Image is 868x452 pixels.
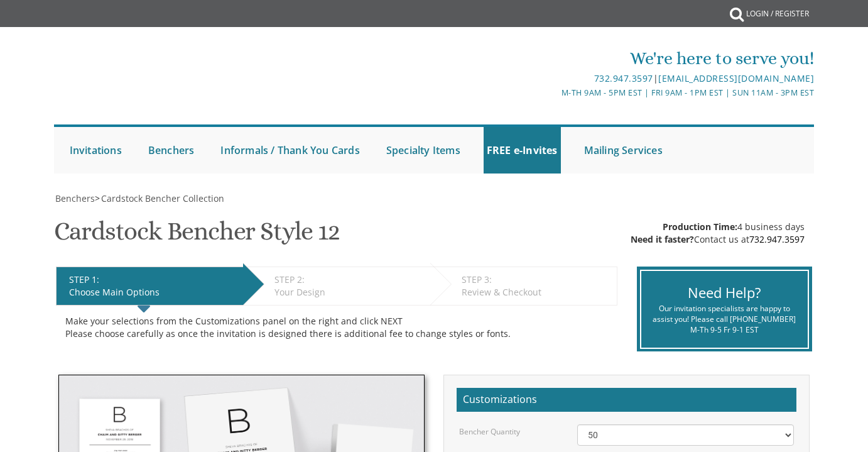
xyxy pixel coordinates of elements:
div: Review & Checkout [462,286,610,299]
div: Our invitation specialists are happy to assist you! Please call [PHONE_NUMBER] M-Th 9-5 Fr 9-1 EST [651,303,798,335]
div: Make your selections from the Customizations panel on the right and click NEXT Please choose care... [65,315,608,340]
a: Cardstock Bencher Collection [100,192,224,204]
a: Benchers [145,127,198,174]
a: Informals / Thank You Cards [217,127,362,174]
span: Production Time: [663,221,737,233]
h1: Cardstock Bencher Style 12 [54,218,340,255]
h2: Customizations [457,388,796,412]
span: Need it faster? [631,233,694,245]
a: 732.947.3597 [749,233,805,245]
a: [EMAIL_ADDRESS][DOMAIN_NAME] [658,72,814,84]
a: Mailing Services [581,127,666,174]
div: STEP 2: [274,273,424,286]
div: Your Design [274,286,424,299]
a: Specialty Items [383,127,464,174]
a: 732.947.3597 [594,72,653,84]
a: FREE e-Invites [484,127,561,174]
span: Benchers [55,192,95,204]
span: > [95,192,224,204]
div: We're here to serve you! [308,46,814,71]
a: Benchers [54,192,95,204]
div: 4 business days Contact us at [631,221,805,246]
div: Need Help? [651,283,798,302]
div: STEP 3: [462,273,610,286]
div: | [308,71,814,86]
div: STEP 1: [69,273,237,286]
a: Invitations [67,127,125,174]
div: M-Th 9am - 5pm EST | Fri 9am - 1pm EST | Sun 11am - 3pm EST [308,86,814,99]
label: Bencher Quantity [459,426,520,437]
span: Cardstock Bencher Collection [101,192,224,204]
div: Choose Main Options [69,286,237,299]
